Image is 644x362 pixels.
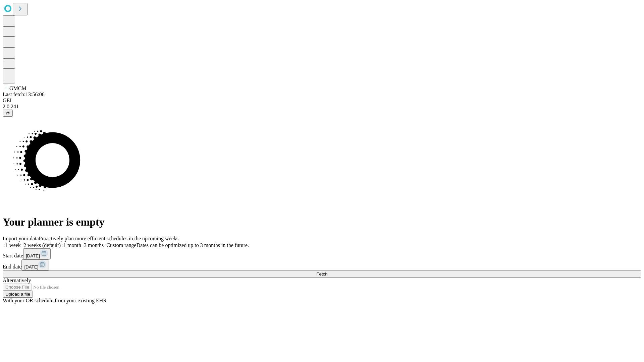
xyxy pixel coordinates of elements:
[3,110,13,117] button: @
[3,248,641,259] div: Start date
[3,278,31,283] span: Alternatively
[106,242,136,248] span: Custom range
[84,242,104,248] span: 3 months
[21,259,49,270] button: [DATE]
[3,298,107,303] span: With your OR schedule from your existing EHR
[3,92,45,97] span: Last fetch: 13:56:06
[3,259,641,270] div: End date
[39,236,180,241] span: Proactively plan more efficient schedules in the upcoming weeks.
[5,111,10,116] span: @
[3,216,641,228] h1: Your planner is empty
[137,242,249,248] span: Dates can be optimized up to 3 months in the future.
[26,253,40,258] span: [DATE]
[3,98,641,104] div: GEI
[24,264,38,269] span: [DATE]
[9,85,26,91] span: GMCM
[316,271,327,277] span: Fetch
[23,242,61,248] span: 2 weeks (default)
[63,242,81,248] span: 1 month
[5,242,21,248] span: 1 week
[3,291,33,298] button: Upload a file
[23,248,51,259] button: [DATE]
[3,236,39,241] span: Import your data
[3,104,641,110] div: 2.0.241
[3,270,641,278] button: Fetch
